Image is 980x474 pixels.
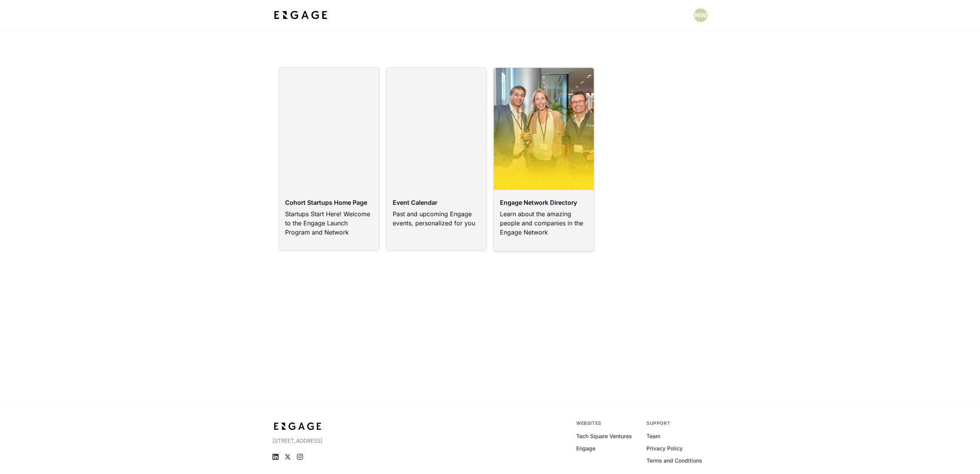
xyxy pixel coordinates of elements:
[646,420,708,426] div: Support
[272,454,279,460] a: LinkedIn
[576,445,595,452] a: Engage
[297,454,303,460] a: Instagram
[576,420,637,426] div: Websites
[646,457,702,464] a: Terms and Conditions
[272,454,405,460] ul: Social media
[272,437,405,445] p: [STREET_ADDRESS]
[576,432,632,440] a: Tech Square Ventures
[646,445,683,452] a: Privacy Policy
[694,8,708,22] img: Profile picture of Michael Wood
[694,8,708,22] button: Open profile menu
[272,420,323,432] img: bdf1fb74-1727-4ba0-a5bd-bc74ae9fc70b.jpeg
[285,454,291,460] a: X (Twitter)
[272,8,329,22] img: bdf1fb74-1727-4ba0-a5bd-bc74ae9fc70b.jpeg
[646,432,660,440] a: Team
